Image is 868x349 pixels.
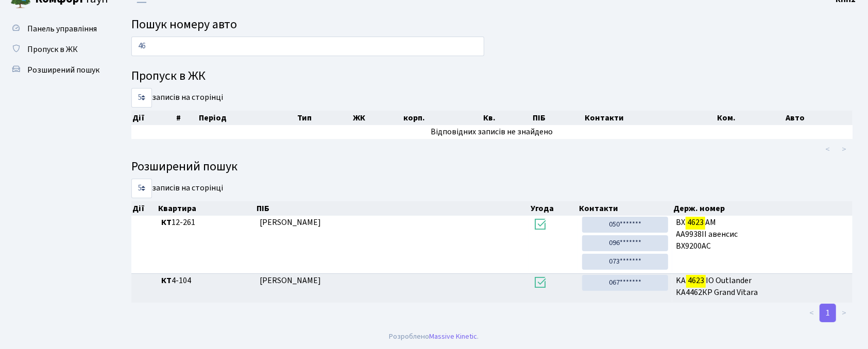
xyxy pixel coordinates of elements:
span: Розширений пошук [27,64,99,76]
th: ЖК [352,111,402,125]
th: Період [198,111,297,125]
label: записів на сторінці [131,179,223,198]
th: Ком. [717,111,785,125]
span: Панель управління [27,23,97,34]
a: Розширений пошук [5,60,108,80]
th: Дії [131,201,157,216]
b: КТ [161,217,172,228]
h4: Розширений пошук [131,160,853,174]
th: Контакти [584,111,717,125]
th: Квартира [157,201,256,216]
a: Пропуск в ЖК [5,39,108,60]
span: Пропуск в ЖК [27,44,78,55]
select: записів на сторінці [131,88,152,108]
th: Угода [530,201,578,216]
b: КТ [161,275,172,286]
a: Панель управління [5,19,108,39]
span: Пошук номеру авто [131,15,237,33]
a: 1 [820,304,836,322]
th: Авто [785,111,853,125]
th: Держ. номер [672,201,853,216]
a: Massive Kinetic [430,331,478,342]
span: KA IO Outlander КА4462КР Grand Vitara [676,275,848,299]
th: ПІБ [256,201,530,216]
label: записів на сторінці [131,88,223,108]
select: записів на сторінці [131,179,152,198]
th: # [175,111,198,125]
th: Тип [297,111,352,125]
th: ПІБ [532,111,584,125]
span: 12-261 [161,217,251,229]
input: Пошук [131,37,484,56]
span: [PERSON_NAME] [260,217,321,228]
th: Кв. [483,111,532,125]
mark: 4623 [686,215,705,230]
td: Відповідних записів не знайдено [131,125,853,139]
span: [PERSON_NAME] [260,275,321,286]
mark: 4623 [686,273,706,288]
th: Дії [131,111,175,125]
span: ВХ АМ АА9938ІІ авенсис BX9200AC [676,217,848,252]
th: корп. [402,111,483,125]
th: Контакти [578,201,672,216]
div: Розроблено . [389,331,479,342]
h4: Пропуск в ЖК [131,69,853,84]
span: 4-104 [161,275,251,287]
